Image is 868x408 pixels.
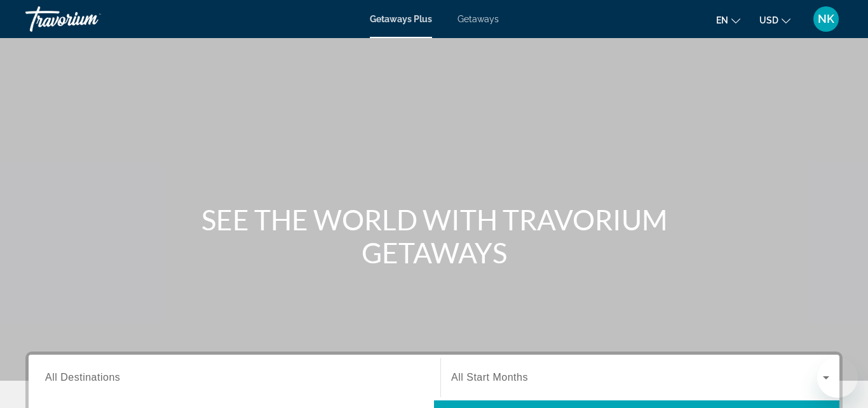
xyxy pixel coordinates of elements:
[810,6,843,32] button: User Menu
[25,3,153,36] a: Travorium
[817,357,858,398] iframe: Button to launch messaging window
[370,14,432,24] a: Getaways Plus
[196,203,672,269] h1: SEE THE WORLD WITH TRAVORIUM GETAWAYS
[451,372,528,383] span: All Start Months
[716,15,728,25] span: en
[45,371,424,386] input: Select destination
[458,14,499,24] a: Getaways
[759,15,778,25] span: USD
[818,13,834,25] span: NK
[759,11,790,29] button: Change currency
[716,11,740,29] button: Change language
[45,372,120,383] span: All Destinations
